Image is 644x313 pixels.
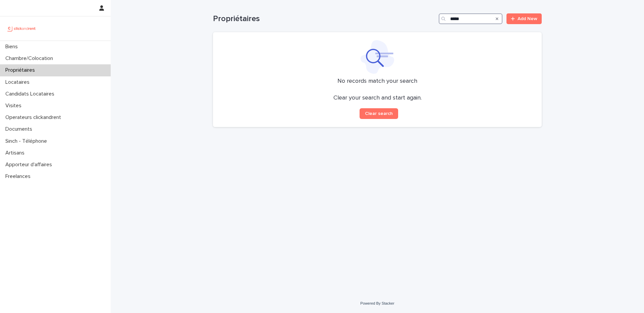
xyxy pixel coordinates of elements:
input: Search [439,13,502,24]
button: Clear search [360,108,398,119]
span: Clear search [365,111,393,116]
p: Visites [3,103,27,109]
p: Freelances [3,173,36,180]
img: UCB0brd3T0yccxBKYDjQ [5,22,38,35]
p: Clear your search and start again. [333,95,422,102]
p: Artisans [3,150,30,156]
p: Propriétaires [3,67,40,73]
p: Sinch - Téléphone [3,138,52,144]
p: Apporteur d'affaires [3,162,57,168]
p: Chambre/Colocation [3,55,58,62]
p: Documents [3,126,38,132]
p: No records match your search [221,78,534,85]
h1: Propriétaires [213,14,436,24]
p: Locataires [3,79,35,85]
p: Operateurs clickandrent [3,114,66,121]
a: Powered By Stacker [360,301,394,305]
a: Add New [506,13,542,24]
p: Candidats Locataires [3,91,60,97]
p: Biens [3,44,23,50]
span: Add New [518,16,537,21]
